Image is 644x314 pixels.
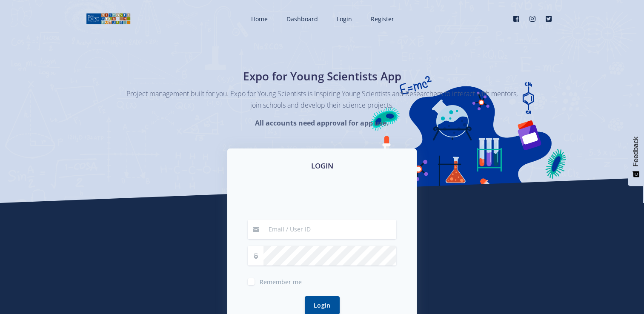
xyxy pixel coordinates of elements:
[126,88,518,111] p: Project management built for you. Expo for Young Scientists is Inspiring Young Scientists and Res...
[238,160,406,171] h3: LOGIN
[86,12,131,25] img: logo01.png
[632,137,640,166] span: Feedback
[371,15,394,23] span: Register
[255,118,389,128] strong: All accounts need approval for app use.
[251,15,268,23] span: Home
[167,68,478,85] h1: Expo for Young Scientists App
[243,8,275,30] a: Home
[286,15,318,23] span: Dashboard
[328,8,359,30] a: Login
[628,128,644,186] button: Feedback - Show survey
[263,220,396,239] input: Email / User ID
[260,278,302,286] span: Remember me
[337,15,352,23] span: Login
[362,8,401,30] a: Register
[278,8,325,30] a: Dashboard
